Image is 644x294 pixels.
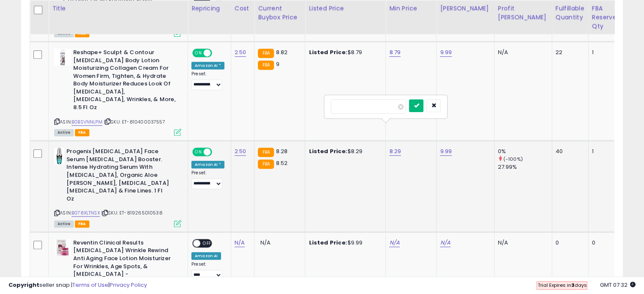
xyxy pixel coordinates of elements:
[592,49,617,56] div: 1
[258,4,301,22] div: Current Buybox Price
[309,48,347,56] b: Listed Price:
[592,148,617,155] div: 1
[211,148,224,156] span: OFF
[309,239,379,247] div: $9.99
[235,147,246,156] a: 2.50
[191,71,224,90] div: Preset:
[235,4,251,13] div: Cost
[309,148,379,155] div: $8.29
[440,147,452,156] a: 9.99
[309,4,382,13] div: Listed Price
[440,239,450,247] a: N/A
[389,147,401,156] a: 8.29
[191,4,227,13] div: Repricing
[276,147,288,155] span: 8.28
[54,129,74,136] span: All listings currently available for purchase on Amazon
[110,281,147,289] a: Privacy Policy
[600,281,636,289] span: 2025-08-15 07:32 GMT
[235,239,245,247] a: N/A
[309,147,347,155] b: Listed Price:
[54,148,64,165] img: 41ICOmtYRsL._SL40_.jpg
[191,261,224,280] div: Preset:
[75,220,89,228] span: FBA
[191,62,224,69] div: Amazon AI *
[556,239,582,247] div: 0
[72,281,108,289] a: Terms of Use
[104,118,165,125] span: | SKU: ET-810400037557
[309,49,379,56] div: $8.79
[556,148,582,155] div: 40
[52,4,184,13] div: Title
[72,118,102,126] a: B0BSVNNLPM
[191,252,221,260] div: Amazon AI
[276,48,288,56] span: 8.82
[503,156,523,162] small: (-100%)
[556,49,582,56] div: 22
[498,148,552,155] div: 0%
[498,239,545,247] div: N/A
[498,49,545,56] div: N/A
[258,49,274,58] small: FBA
[200,239,214,247] span: OFF
[75,129,89,136] span: FBA
[498,4,548,22] div: Profit [PERSON_NAME]
[440,4,490,13] div: [PERSON_NAME]
[72,209,100,217] a: B078XLTNSX
[54,239,71,256] img: 41W6ebY90eL._SL40_.jpg
[309,239,347,247] b: Listed Price:
[440,48,452,57] a: 9.99
[258,60,274,70] small: FBA
[73,49,176,114] b: Reshape+ Sculpt & Contour [MEDICAL_DATA] Body Lotion Moisturizing Collagen Cream For Women Firm, ...
[537,282,586,289] span: Trial Expires in days
[389,48,401,57] a: 8.79
[101,209,163,216] span: | SKU: ET-819265010538
[389,4,433,13] div: Min Price
[8,281,147,289] div: seller snap | |
[191,161,224,168] div: Amazon AI *
[235,48,246,57] a: 2.50
[592,4,620,31] div: FBA Reserved Qty
[54,220,74,228] span: All listings currently available for purchase on Amazon
[592,239,617,247] div: 0
[258,159,274,169] small: FBA
[211,49,224,57] span: OFF
[571,282,574,289] b: 3
[66,148,169,205] b: Progenix [MEDICAL_DATA] Face Serum [MEDICAL_DATA] Booster. Intense Hydrating Serum With [MEDICAL_...
[193,49,204,57] span: ON
[54,49,181,135] div: ASIN:
[260,239,270,247] span: N/A
[258,148,274,157] small: FBA
[276,60,279,68] span: 9
[8,281,39,289] strong: Copyright
[54,49,71,66] img: 31dItNx+0UL._SL40_.jpg
[556,4,585,22] div: Fulfillable Quantity
[54,148,181,226] div: ASIN:
[191,170,224,189] div: Preset:
[276,159,288,167] span: 8.52
[389,239,399,247] a: N/A
[193,148,204,156] span: ON
[498,163,552,171] div: 27.99%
